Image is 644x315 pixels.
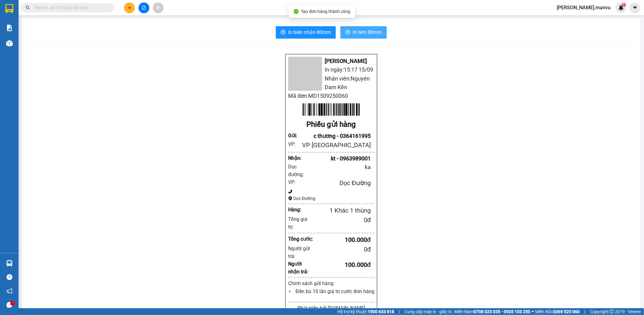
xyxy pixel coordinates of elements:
[553,309,580,314] strong: 0369 525 060
[288,57,374,65] li: [PERSON_NAME]
[288,154,299,162] div: Nhận :
[276,26,336,39] button: printerIn biên nhận 80mm
[288,74,374,92] li: Nhân viên: Nguyên Dam Kền
[288,140,299,148] div: VP:
[288,196,292,201] span: environment
[399,308,400,315] span: |
[313,245,371,254] div: 0 đ
[454,308,530,315] span: Miền Nam
[345,30,350,35] span: printer
[65,36,111,49] div: Nhận: Văn phòng Kỳ Anh
[6,288,12,294] span: notification
[313,260,371,270] div: 100.000 đ
[299,140,371,150] div: VP [GEOGRAPHIC_DATA]
[288,119,374,131] div: Phiếu gửi hàng
[288,65,374,74] li: In ngày: 15:17 15/09
[156,6,160,10] span: aim
[153,2,164,13] button: aim
[301,9,351,14] span: Tạo đơn hàng thành công
[288,304,374,312] div: Phát triển bởi [DOMAIN_NAME]
[288,132,299,139] div: Gửi :
[288,206,306,213] div: Hàng:
[288,280,374,287] div: Chính sách gửi hàng:
[584,308,585,315] span: |
[310,163,371,172] div: ka
[281,30,286,35] span: printer
[313,215,371,225] div: 0 đ
[124,2,135,13] button: plus
[288,28,331,36] span: In biên nhận 80mm
[294,9,299,14] span: check-circle
[622,3,626,7] sup: 1
[299,178,371,188] div: Dọc Đường
[340,26,387,39] button: printerIn tem 80mm
[139,2,149,13] button: file-add
[623,3,625,7] span: 1
[404,308,453,315] span: Cung cấp máy in - giấy in:
[288,245,313,260] div: Người gửi trả:
[313,235,371,245] div: 100.000 đ
[34,4,107,11] input: Tìm tên, số ĐT hoặc mã đơn
[5,4,13,13] img: logo-vxr
[6,260,13,267] img: warehouse-icon
[474,309,530,314] strong: 0708 023 035 - 0935 103 250
[306,206,371,215] div: 1 Khác 1 thùng
[535,308,580,315] span: Miền Bắc
[142,6,146,10] span: file-add
[288,260,313,276] div: Người nhận trả:
[299,154,371,163] div: kt - 0963989001
[288,195,374,202] div: Dọc Đường
[288,92,374,100] li: Mã đơn: MD1509250060
[294,288,374,295] li: Đền bù 10 lần giá trị cước đơn hàng
[632,5,638,10] span: caret-down
[337,308,394,315] span: Hỗ trợ kỹ thuật:
[552,4,616,11] span: [PERSON_NAME].manvu
[6,25,13,31] img: solution-icon
[610,309,614,314] span: copyright
[288,178,299,186] div: VP:
[618,5,624,10] img: icon-new-feature
[288,215,313,231] div: Tổng giá trị:
[6,40,13,47] img: warehouse-icon
[368,309,394,314] strong: 1900 633 818
[5,36,62,49] div: Gửi: VP [GEOGRAPHIC_DATA]
[353,28,382,36] span: In tem 80mm
[288,189,292,194] span: phone
[288,235,313,243] div: Tổng cước:
[6,274,12,280] span: question-circle
[26,6,30,10] span: search
[6,302,12,308] span: message
[532,310,534,313] span: ⚪️
[127,6,132,10] span: plus
[299,132,371,140] div: c thương - 0364161995
[288,163,310,178] div: Dọc đường:
[36,26,79,33] text: MD1509250059
[629,2,640,13] button: caret-down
